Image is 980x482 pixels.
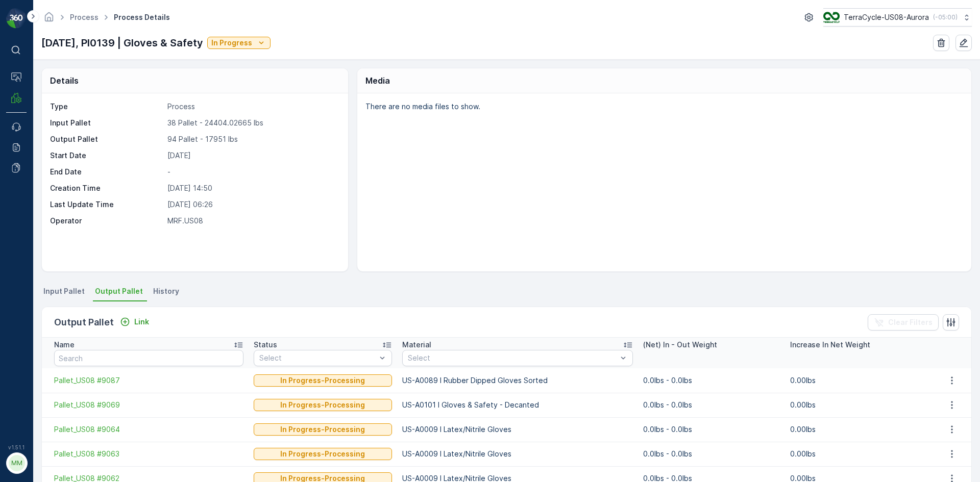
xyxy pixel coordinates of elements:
[211,38,252,48] p: In Progress
[844,12,929,22] p: TerraCycle-US08-Aurora
[888,317,933,327] p: Clear Filters
[280,400,365,410] p: In Progress-Processing
[167,134,337,144] p: 94 Pallet - 17951 lbs
[112,12,172,22] span: Process Details
[365,74,390,87] p: Media
[167,183,337,193] p: [DATE] 14:50
[254,374,391,387] button: In Progress-Processing
[43,15,55,24] a: Homepage
[365,102,961,112] p: There are no media files to show.
[54,400,243,410] a: Pallet_US08 #9069
[9,455,25,471] div: MM
[254,340,277,350] p: Status
[643,449,779,459] p: 0.0lbs - 0.0lbs
[167,102,337,112] p: Process
[790,375,926,386] p: 0.00lbs
[790,449,926,459] p: 0.00lbs
[54,424,243,435] a: Pallet_US08 #9064
[54,449,243,459] a: Pallet_US08 #9063
[643,424,779,435] p: 0.0lbs - 0.0lbs
[54,340,75,350] p: Name
[6,8,27,29] img: logo
[167,216,337,226] p: MRF.US08
[50,183,163,193] p: Creation Time
[6,452,27,474] button: MM
[54,375,243,386] a: Pallet_US08 #9087
[50,150,163,161] p: Start Date
[167,150,337,161] p: [DATE]
[790,400,926,410] p: 0.00lbs
[790,424,926,435] p: 0.00lbs
[823,8,972,27] button: TerraCycle-US08-Aurora(-05:00)
[643,375,779,386] p: 0.0lbs - 0.0lbs
[933,13,958,21] p: ( -05:00 )
[50,167,163,177] p: End Date
[259,353,376,363] p: Select
[790,340,870,350] p: Increase In Net Weight
[134,317,149,327] p: Link
[70,13,99,21] a: Process
[280,424,365,435] p: In Progress-Processing
[50,134,163,144] p: Output Pallet
[43,286,85,296] span: Input Pallet
[402,340,431,350] p: Material
[54,315,114,329] p: Output Pallet
[402,449,633,459] p: US-A0009 I Latex/Nitrile Gloves
[280,375,365,386] p: In Progress-Processing
[95,286,143,296] span: Output Pallet
[167,118,337,128] p: 38 Pallet - 24404.02665 lbs
[823,12,840,23] img: image_ci7OI47.png
[6,444,27,450] span: v 1.51.1
[643,340,717,350] p: (Net) In - Out Weight
[50,118,163,128] p: Input Pallet
[280,449,365,459] p: In Progress-Processing
[50,102,163,112] p: Type
[207,37,271,49] button: In Progress
[402,375,633,386] p: US-A0089 I Rubber Dipped Gloves Sorted
[167,167,337,177] p: -
[116,316,153,328] button: Link
[50,216,163,226] p: Operator
[254,423,391,436] button: In Progress-Processing
[254,399,391,411] button: In Progress-Processing
[868,314,939,331] button: Clear Filters
[50,74,79,87] p: Details
[254,448,391,460] button: In Progress-Processing
[50,199,163,210] p: Last Update Time
[408,353,618,363] p: Select
[167,199,337,210] p: [DATE] 06:26
[402,424,633,435] p: US-A0009 I Latex/Nitrile Gloves
[402,400,633,410] p: US-A0101 I Gloves & Safety - Decanted
[54,350,243,366] input: Search
[153,286,179,296] span: History
[41,35,203,50] p: [DATE], PI0139 | Gloves & Safety
[643,400,779,410] p: 0.0lbs - 0.0lbs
